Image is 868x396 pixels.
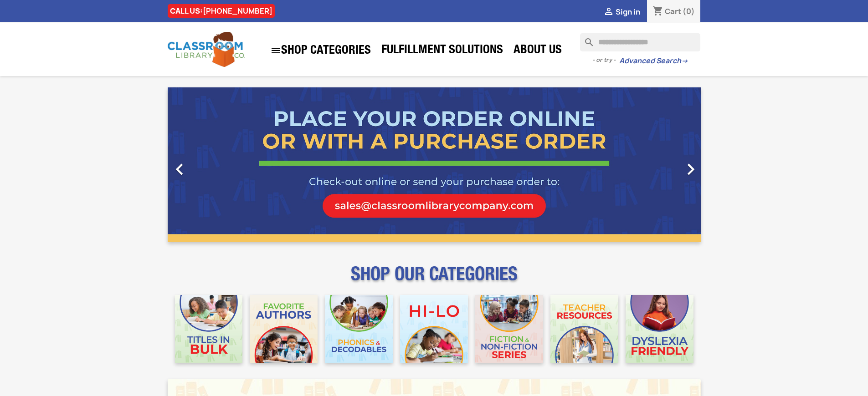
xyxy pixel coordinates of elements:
img: CLC_Favorite_Authors_Mobile.jpg [250,295,318,363]
img: Classroom Library Company [168,32,245,67]
span: Cart [665,6,681,16]
i: search [580,33,591,44]
a: Next [621,87,701,242]
img: CLC_HiLo_Mobile.jpg [400,295,468,363]
a: Advanced Search→ [619,56,688,66]
div: CALL US: [168,4,275,18]
img: CLC_Phonics_And_Decodables_Mobile.jpg [325,295,393,363]
span: Sign in [616,7,640,17]
a: Previous [168,87,248,242]
a: Fulfillment Solutions [377,42,508,60]
span: - or try - [592,56,619,65]
i:  [679,158,702,181]
ul: Carousel container [168,87,701,242]
p: SHOP OUR CATEGORIES [168,271,701,288]
input: Search [580,33,700,51]
img: CLC_Teacher_Resources_Mobile.jpg [550,295,618,363]
a: [PHONE_NUMBER] [203,6,272,16]
i:  [168,158,191,181]
span: → [681,56,688,66]
a:  Sign in [603,7,640,17]
img: CLC_Fiction_Nonfiction_Mobile.jpg [475,295,543,363]
i:  [270,45,281,56]
img: CLC_Dyslexia_Mobile.jpg [626,295,693,363]
img: CLC_Bulk_Mobile.jpg [175,295,243,363]
a: About Us [509,42,566,60]
i:  [603,7,614,18]
i: shopping_cart [652,6,663,17]
span: (0) [683,6,695,16]
a: SHOP CATEGORIES [266,41,375,61]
